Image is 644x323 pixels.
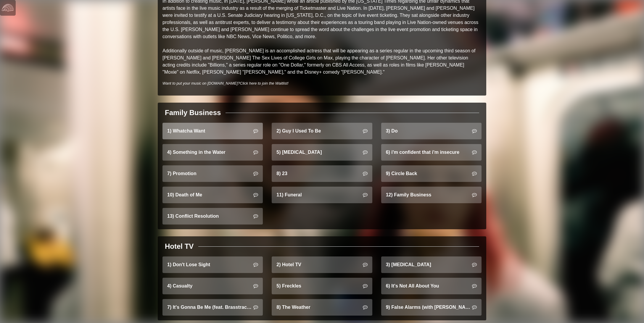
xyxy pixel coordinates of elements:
a: 12) Family Business [381,187,482,203]
a: 8) The Weather [272,299,372,316]
a: 11) Funeral [272,187,372,203]
div: Hotel TV [165,241,194,252]
a: 1) Don't Lose Sight [162,256,263,273]
i: Want to put your music on [DOMAIN_NAME]? [162,81,289,85]
div: Family Business [165,107,221,118]
a: 9) Circle Back [381,165,482,182]
a: 1) Whatcha Want [162,123,263,139]
a: 2) Hotel TV [272,256,372,273]
a: 7) Promotion [162,165,263,182]
a: 6) i'm confident that i'm insecure [381,144,482,161]
a: 3) Do [381,123,482,139]
a: 13) Conflict Resolution [162,208,263,225]
a: 7) It's Gonna Be Me (feat. Brasstracks) [162,299,263,316]
a: 3) [MEDICAL_DATA] [381,256,482,273]
a: 5) [MEDICAL_DATA] [272,144,372,161]
a: 8) 23 [272,165,372,182]
a: Click here to join the Waitlist! [240,81,288,85]
a: 10) Death of Me [162,187,263,203]
a: 9) False Alarms (with [PERSON_NAME]) [381,299,482,316]
a: 4) Something in the Water [162,144,263,161]
a: 6) It's Not All About You [381,278,482,294]
a: 2) Guy I Used To Be [272,123,372,139]
a: 4) Casualty [162,278,263,294]
a: 5) Freckles [272,278,372,294]
img: logo-white-4c48a5e4bebecaebe01ca5a9d34031cfd3d4ef9ae749242e8c4bf12ef99f53e8.png [2,2,14,14]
